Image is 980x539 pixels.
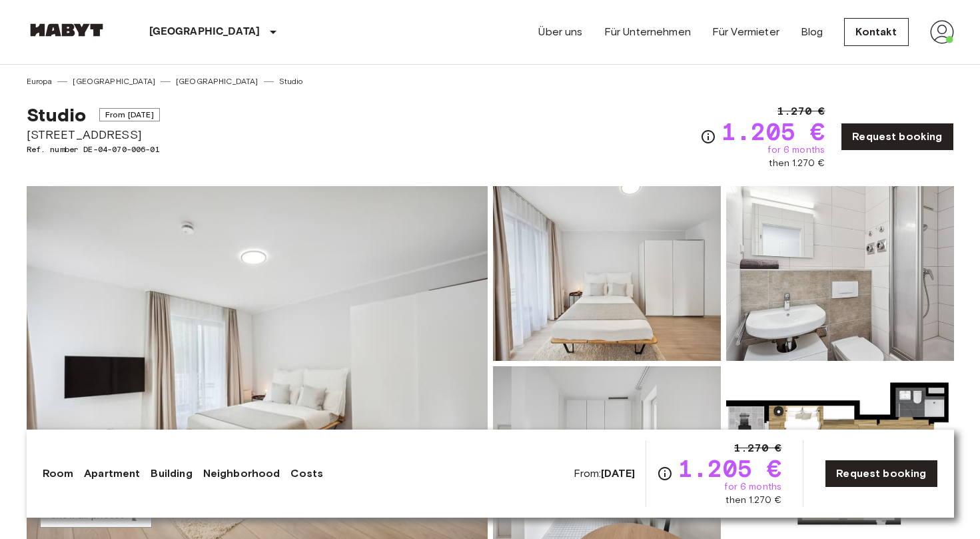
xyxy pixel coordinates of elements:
span: Ref. number DE-04-070-006-01 [27,143,160,155]
a: Costs [290,466,323,482]
a: Studio [279,75,303,87]
img: Picture of unit DE-04-070-006-01 [726,186,954,361]
a: Neighborhood [203,466,280,482]
span: 1.205 € [722,119,825,143]
span: then 1.270 € [726,494,781,507]
a: Europa [27,75,53,87]
a: Apartment [84,466,140,482]
svg: Check cost overview for full price breakdown. Please note that discounts apply to new joiners onl... [700,129,716,145]
a: Für Unternehmen [604,24,691,40]
a: Für Vermieter [712,24,779,40]
a: [GEOGRAPHIC_DATA] [73,75,155,87]
a: Building [151,466,192,482]
a: Blog [801,24,823,40]
span: for 6 months [767,143,825,157]
span: then 1.270 € [769,157,825,170]
span: From: [574,466,636,481]
img: Habyt [27,23,107,37]
span: for 6 months [724,480,781,494]
span: 1.205 € [678,456,781,480]
img: avatar [930,20,954,44]
img: Picture of unit DE-04-070-006-01 [493,186,721,361]
p: [GEOGRAPHIC_DATA] [149,24,260,40]
span: 1.270 € [777,103,825,119]
a: Room [43,466,74,482]
span: [STREET_ADDRESS] [27,126,160,143]
span: 1.270 € [734,440,781,456]
b: [DATE] [601,467,635,480]
a: Kontakt [844,18,908,46]
a: Request booking [825,460,937,488]
span: Studio [27,103,87,126]
svg: Check cost overview for full price breakdown. Please note that discounts apply to new joiners onl... [657,466,673,482]
a: [GEOGRAPHIC_DATA] [176,75,258,87]
a: Request booking [841,123,953,151]
span: From [DATE] [99,108,160,121]
a: Über uns [538,24,582,40]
